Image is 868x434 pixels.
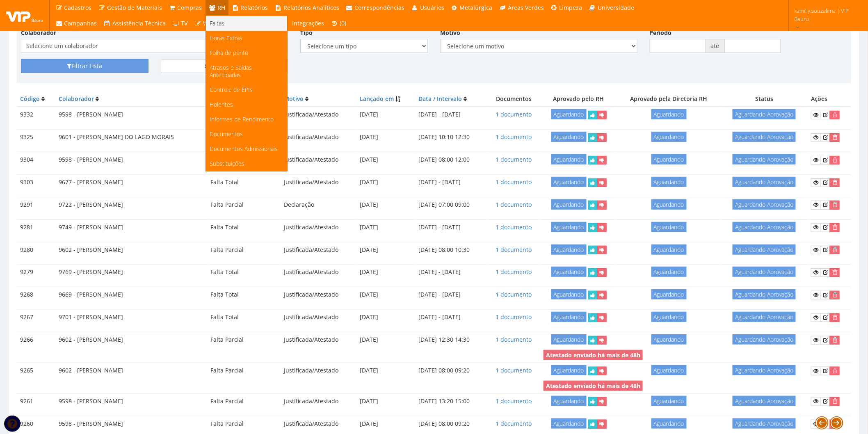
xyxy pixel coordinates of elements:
[169,16,191,31] a: TV
[357,332,416,348] td: [DATE]
[17,130,56,145] td: 9325
[26,42,278,50] span: Selecione um colaborador
[551,312,587,322] span: Aguardando
[496,155,532,163] a: 1 documento
[416,197,487,212] td: [DATE] 07:00 09:00
[733,154,796,164] span: Aguardando Aprovação
[357,107,416,123] td: [DATE]
[551,199,587,210] span: Aguardando
[355,4,405,11] span: Correspondências
[210,64,252,79] span: Atrasos e Saídas Antecipadas
[416,107,487,123] td: [DATE] - [DATE]
[733,109,796,119] span: Aguardando Aprovação
[416,265,487,280] td: [DATE] - [DATE]
[56,287,207,303] td: 9669 - [PERSON_NAME]
[419,95,462,103] a: Data / Intervalo
[651,334,687,345] span: Aguardando
[496,201,532,208] a: 1 documento
[551,365,587,375] span: Aguardando
[733,418,796,429] span: Aguardando Aprovação
[300,29,313,37] label: Tipo
[808,91,851,107] th: Ações
[360,95,394,103] a: Lançado em
[733,199,796,210] span: Aguardando Aprovação
[203,19,231,27] span: Workflows
[496,110,532,118] a: 1 documento
[651,154,687,164] span: Aguardando
[357,174,416,190] td: [DATE]
[281,130,356,145] td: Justificada/Atestado
[546,351,640,359] strong: Atestado enviado há mais de 48h
[551,132,587,142] span: Aguardando
[281,363,356,378] td: Justificada/Atestado
[178,4,202,11] span: Compras
[733,177,796,187] span: Aguardando Aprovação
[56,152,207,168] td: 9598 - [PERSON_NAME]
[56,310,207,325] td: 9701 - [PERSON_NAME]
[560,4,582,11] span: Limpeza
[496,290,532,298] a: 1 documento
[460,4,493,11] span: Metalúrgica
[721,91,808,107] th: Status
[207,197,281,212] td: Falta Parcial
[733,132,796,142] span: Aguardando Aprovação
[281,197,356,212] td: Declaração
[617,91,721,107] th: Aprovado pela Diretoria RH
[340,19,346,27] span: (0)
[17,332,56,348] td: 9266
[210,19,225,27] span: Faltas
[206,16,287,31] a: Faltas
[651,312,687,322] span: Aguardando
[281,287,356,303] td: Justificada/Atestado
[551,154,587,164] span: Aguardando
[733,312,796,322] span: Aguardando Aprovação
[17,219,56,235] td: 9281
[651,132,687,142] span: Aguardando
[21,59,148,73] button: Filtrar Lista
[496,313,532,321] a: 1 documento
[207,310,281,325] td: Falta Total
[210,86,253,94] span: Controle de EPIs
[56,219,207,235] td: 9749 - [PERSON_NAME]
[733,267,796,277] span: Aguardando Aprovação
[56,174,207,190] td: 9677 - [PERSON_NAME]
[651,418,687,429] span: Aguardando
[416,242,487,258] td: [DATE] 08:00 10:30
[733,396,796,406] span: Aguardando Aprovação
[56,242,207,258] td: 9602 - [PERSON_NAME]
[281,107,356,123] td: Justificada/Atestado
[210,49,249,57] span: Folha de ponto
[733,244,796,255] span: Aguardando Aprovação
[496,268,532,276] a: 1 documento
[508,4,544,11] span: Áreas Verdes
[357,310,416,325] td: [DATE]
[210,160,245,167] span: Substituições
[20,95,40,103] a: Código
[357,265,416,280] td: [DATE]
[440,29,460,37] label: Motivo
[357,197,416,212] td: [DATE]
[551,396,587,406] span: Aguardando
[416,152,487,168] td: [DATE] 08:00 12:00
[207,265,281,280] td: Falta Total
[207,174,281,190] td: Falta Total
[17,152,56,168] td: 9304
[207,332,281,348] td: Falta Parcial
[56,265,207,280] td: 9769 - [PERSON_NAME]
[551,334,587,345] span: Aguardando
[328,16,350,31] a: (0)
[206,112,287,127] a: Informes de Rendimento
[357,152,416,168] td: [DATE]
[206,60,287,82] a: Atrasos e Saídas Antecipadas
[651,222,687,232] span: Aguardando
[217,4,225,11] span: RH
[651,244,687,255] span: Aguardando
[651,289,687,299] span: Aguardando
[207,219,281,235] td: Falta Total
[416,219,487,235] td: [DATE] - [DATE]
[17,310,56,325] td: 9267
[357,416,416,432] td: [DATE]
[496,397,532,405] a: 1 documento
[281,219,356,235] td: Justificada/Atestado
[416,393,487,409] td: [DATE] 13:20 15:00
